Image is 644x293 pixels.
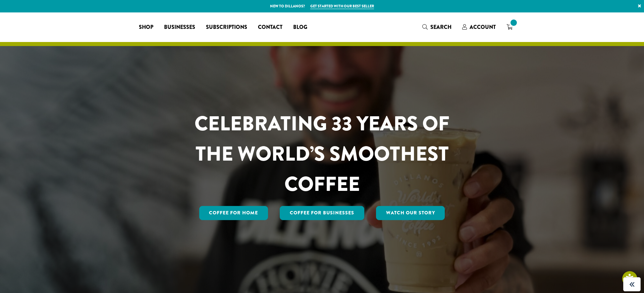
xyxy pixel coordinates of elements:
a: Shop [133,22,159,33]
a: Coffee for Home [199,206,268,220]
span: Blog [293,23,307,32]
span: Account [470,23,496,31]
span: Businesses [164,23,195,32]
span: Subscriptions [206,23,247,32]
a: Watch Our Story [376,206,445,220]
a: Get started with our best seller [310,3,374,9]
span: Shop [139,23,153,32]
span: Contact [258,23,282,32]
h1: CELEBRATING 33 YEARS OF THE WORLD’S SMOOTHEST COFFEE [175,109,469,199]
span: Search [430,23,451,31]
a: Coffee For Businesses [280,206,364,220]
a: Search [417,22,457,33]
